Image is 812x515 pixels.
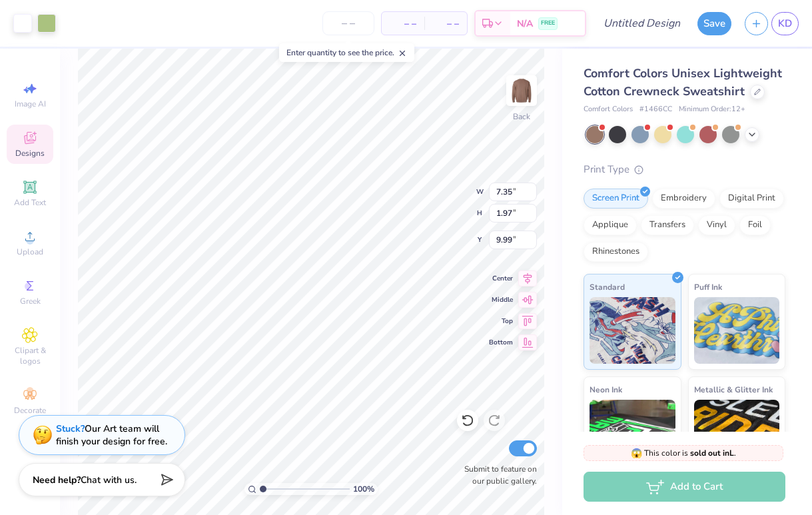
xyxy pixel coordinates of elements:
div: Back [513,111,530,123]
span: – – [432,17,459,31]
span: N/A [517,17,533,31]
span: Middle [489,295,513,304]
div: Digital Print [719,189,784,209]
span: # 1466CC [639,104,672,115]
div: Applique [584,215,637,235]
span: Neon Ink [590,382,622,396]
img: Back [508,77,535,104]
img: Standard [590,297,675,364]
span: 😱 [631,447,642,460]
div: Embroidery [652,189,715,209]
span: Puff Ink [694,280,722,294]
input: Untitled Design [593,10,691,37]
span: Designs [15,148,45,159]
span: Top [489,316,513,326]
span: FREE [541,19,555,28]
span: Comfort Colors [584,104,633,115]
div: Enter quantity to see the price. [279,43,414,62]
span: Add Text [14,197,46,208]
div: Rhinestones [584,242,648,262]
span: Decorate [14,405,46,416]
label: Submit to feature on our public gallery. [457,463,537,487]
span: Minimum Order: 12 + [679,104,745,115]
div: Print Type [584,162,785,177]
strong: Stuck? [56,422,85,435]
span: Chat with us. [81,474,137,486]
span: Upload [17,247,43,257]
img: Puff Ink [694,297,780,364]
span: Greek [20,296,41,306]
div: Foil [739,215,771,235]
img: Neon Ink [590,400,675,466]
span: Bottom [489,338,513,347]
span: 100 % [353,483,374,495]
div: Our Art team will finish your design for free. [56,422,167,448]
span: Center [489,274,513,283]
strong: Need help? [33,474,81,486]
input: – – [322,11,374,35]
span: Image AI [15,99,46,109]
strong: sold out in L [690,448,734,458]
span: – – [390,17,416,31]
span: This color is . [631,447,736,459]
div: Vinyl [698,215,735,235]
span: Metallic & Glitter Ink [694,382,773,396]
div: Screen Print [584,189,648,209]
div: Transfers [641,215,694,235]
span: Clipart & logos [7,345,53,366]
img: Metallic & Glitter Ink [694,400,780,466]
span: Standard [590,280,625,294]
